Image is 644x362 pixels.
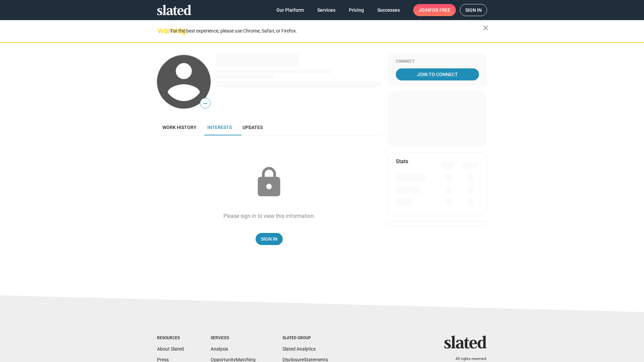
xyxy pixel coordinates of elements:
[312,4,341,16] a: Services
[211,346,228,352] a: Analysis
[158,26,166,35] mat-icon: warning
[397,68,478,80] span: Join To Connect
[349,4,364,16] span: Pricing
[157,336,184,341] div: Resources
[282,336,328,341] div: Slated Group
[372,4,405,16] a: Successes
[211,336,256,341] div: Services
[237,119,268,135] a: Updates
[282,346,316,352] a: Slated Analytics
[396,68,479,80] a: Join To Connect
[429,4,450,16] span: for free
[170,26,483,36] div: For the best experience, please use Chrome, Safari, or Firefox.
[256,233,283,245] a: Sign In
[261,233,277,245] span: Sign In
[396,158,408,165] mat-card-title: Stats
[202,119,237,135] a: Interests
[396,59,479,64] div: Connect
[252,166,286,199] mat-icon: lock
[207,125,232,130] span: Interests
[413,4,456,16] a: Joinfor free
[200,99,210,108] span: —
[157,346,184,352] a: About Slated
[419,4,450,16] span: Join
[317,4,335,16] span: Services
[223,213,315,220] div: Please sign in to view this information.
[276,4,304,16] span: Our Platform
[157,119,202,135] a: Work history
[343,4,369,16] a: Pricing
[162,125,197,130] span: Work history
[465,4,482,16] span: Sign in
[243,125,263,130] span: Updates
[460,4,487,16] a: Sign in
[271,4,309,16] a: Our Platform
[482,24,490,32] mat-icon: close
[377,4,400,16] span: Successes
